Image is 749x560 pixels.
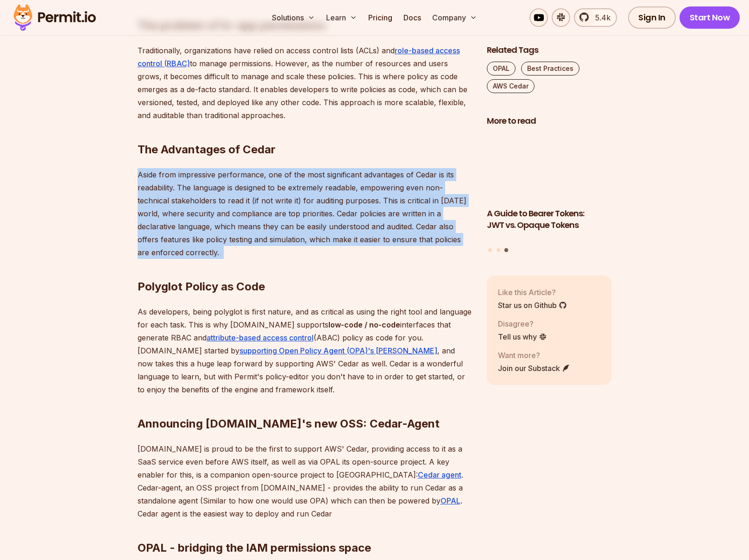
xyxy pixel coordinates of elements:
a: Docs [400,8,425,27]
button: Go to slide 3 [504,248,509,252]
div: Posts [487,132,612,254]
p: Want more? [498,350,570,361]
a: AWS Cedar [487,79,535,93]
button: Go to slide 1 [488,248,492,252]
p: Like this Article? [498,287,567,298]
p: Disagree? [498,318,547,329]
a: 5.4k [574,8,617,27]
h2: Related Tags [487,44,612,56]
h2: The Advantages of Cedar [138,105,472,157]
strong: low-code / no-code [328,320,400,329]
a: OPAL [441,496,460,505]
a: Sign In [628,6,676,29]
p: Traditionally, organizations have relied on access control lists (ACLs) and to manage permissions... [138,44,472,122]
li: 3 of 3 [487,132,612,243]
a: Best Practices [521,62,579,76]
p: [DOMAIN_NAME] is proud to be the first to support AWS' Cedar, providing access to it as a SaaS se... [138,442,472,520]
a: Tell us why [498,331,547,342]
a: Cedar agent [418,470,461,479]
p: Aside from impressive performance, one of the most significant advantages of Cedar is its readabi... [138,168,472,259]
a: role-based access control (RBAC) [138,46,460,68]
h2: Announcing [DOMAIN_NAME]'s new OSS: Cedar-Agent [138,379,472,431]
h3: A Guide to Bearer Tokens: JWT vs. Opaque Tokens [487,208,612,231]
a: Join our Substack [498,363,570,374]
button: Solutions [268,8,319,27]
img: A Guide to Bearer Tokens: JWT vs. Opaque Tokens [487,132,612,203]
p: As developers, being polyglot is first nature, and as critical as using the right tool and langua... [138,305,472,396]
img: Permit logo [9,2,100,33]
h2: OPAL - bridging the IAM permissions space [138,503,472,555]
span: 5.4k [590,12,611,23]
button: Go to slide 2 [497,248,500,252]
a: attribute-based access control [207,333,314,342]
button: Learn [322,8,361,27]
a: supporting Open Policy Agent (OPA)'s [PERSON_NAME] [239,346,437,355]
h2: Polyglot Policy as Code [138,242,472,294]
a: OPAL [487,62,516,76]
h2: More to read [487,115,612,127]
a: Start Now [680,6,740,29]
a: Star us on Github [498,300,567,311]
button: Company [428,8,481,27]
a: Pricing [365,8,396,27]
